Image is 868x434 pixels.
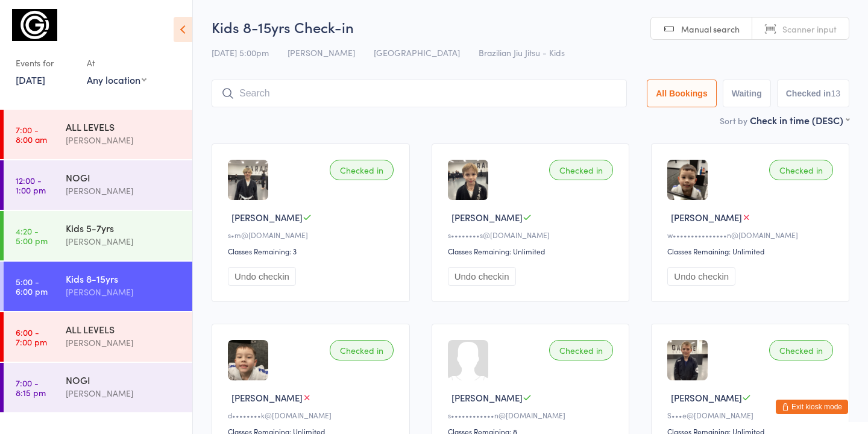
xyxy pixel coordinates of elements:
[4,110,192,159] a: 7:00 -8:00 amALL LEVELS[PERSON_NAME]
[667,340,708,380] img: image1752562937.png
[66,234,182,248] div: [PERSON_NAME]
[451,391,523,404] span: [PERSON_NAME]
[228,340,268,380] img: image1663052877.png
[16,125,47,144] time: 7:00 - 8:00 am
[16,226,48,245] time: 4:20 - 5:00 pm
[776,400,848,414] button: Exit kiosk mode
[87,53,146,73] div: At
[228,246,397,256] div: Classes Remaining: 3
[647,80,717,107] button: All Bookings
[16,73,45,86] a: [DATE]
[448,246,617,256] div: Classes Remaining: Unlimited
[479,46,565,58] span: Brazilian Jiu Jitsu - Kids
[723,80,771,107] button: Waiting
[16,378,46,397] time: 7:00 - 8:15 pm
[720,115,747,127] label: Sort by
[66,336,182,350] div: [PERSON_NAME]
[549,340,613,360] div: Checked in
[66,322,182,336] div: ALL LEVELS
[4,312,192,362] a: 6:00 -7:00 pmALL LEVELS[PERSON_NAME]
[4,211,192,260] a: 4:20 -5:00 pmKids 5-7yrs[PERSON_NAME]
[448,410,617,420] div: s••••••••••••n@[DOMAIN_NAME]
[330,160,394,180] div: Checked in
[231,391,303,404] span: [PERSON_NAME]
[66,171,182,184] div: NOGI
[4,363,192,412] a: 7:00 -8:15 pmNOGI[PERSON_NAME]
[16,327,47,347] time: 6:00 - 7:00 pm
[212,17,849,37] h2: Kids 8-15yrs Check-in
[681,23,740,35] span: Manual search
[448,267,516,286] button: Undo checkin
[212,80,627,107] input: Search
[66,221,182,234] div: Kids 5-7yrs
[782,23,837,35] span: Scanner input
[4,262,192,311] a: 5:00 -6:00 pmKids 8-15yrs[PERSON_NAME]
[228,267,296,286] button: Undo checkin
[831,89,840,98] div: 13
[330,340,394,360] div: Checked in
[288,46,355,58] span: [PERSON_NAME]
[66,120,182,133] div: ALL LEVELS
[12,9,57,41] img: Garage Bondi Junction
[667,160,708,200] img: image1663052806.png
[66,373,182,386] div: NOGI
[777,80,849,107] button: Checked in13
[667,230,837,240] div: w•••••••••••••••n@[DOMAIN_NAME]
[16,175,46,195] time: 12:00 - 1:00 pm
[228,410,397,420] div: d••••••••k@[DOMAIN_NAME]
[228,230,397,240] div: s•m@[DOMAIN_NAME]
[769,340,833,360] div: Checked in
[448,160,488,200] img: image1754982319.png
[16,277,48,296] time: 5:00 - 6:00 pm
[750,113,849,127] div: Check in time (DESC)
[212,46,269,58] span: [DATE] 5:00pm
[66,184,182,198] div: [PERSON_NAME]
[87,73,146,86] div: Any location
[374,46,460,58] span: [GEOGRAPHIC_DATA]
[66,133,182,147] div: [PERSON_NAME]
[66,386,182,400] div: [PERSON_NAME]
[448,230,617,240] div: s••••••••s@[DOMAIN_NAME]
[667,267,735,286] button: Undo checkin
[66,285,182,299] div: [PERSON_NAME]
[4,160,192,210] a: 12:00 -1:00 pmNOGI[PERSON_NAME]
[667,410,837,420] div: S•••e@[DOMAIN_NAME]
[671,211,742,224] span: [PERSON_NAME]
[549,160,613,180] div: Checked in
[667,246,837,256] div: Classes Remaining: Unlimited
[228,160,268,200] img: image1754093286.png
[231,211,303,224] span: [PERSON_NAME]
[451,211,523,224] span: [PERSON_NAME]
[16,53,75,73] div: Events for
[66,272,182,285] div: Kids 8-15yrs
[671,391,742,404] span: [PERSON_NAME]
[769,160,833,180] div: Checked in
